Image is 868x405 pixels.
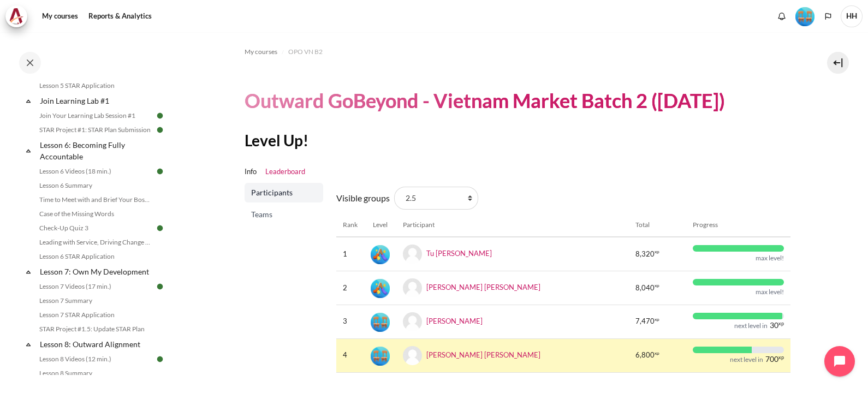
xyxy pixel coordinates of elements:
nav: Navigation bar [245,43,790,61]
section: Content [175,32,860,398]
span: xp [655,352,659,355]
span: 7,470 [635,316,655,327]
span: xp [778,356,784,359]
label: Visible groups [336,192,390,205]
a: Lesson 6: Becoming Fully Accountable [38,138,155,164]
div: Level #4 [795,6,815,26]
span: OPO VN B2 [288,47,323,57]
div: Level #4 [371,346,390,366]
img: Done [155,223,165,233]
img: Done [155,125,165,135]
a: Join Your Learning Lab Session #1 [36,109,155,122]
a: [PERSON_NAME] [PERSON_NAME] [426,350,540,359]
h2: Level Up! [245,130,790,150]
span: 8,040 [635,283,655,294]
th: Rank [336,213,364,237]
span: HH [841,5,863,27]
a: Lesson 6 Summary [36,179,155,192]
img: Done [155,111,165,121]
span: xp [655,284,659,287]
a: Lesson 6 Videos (18 min.) [36,165,155,178]
a: Case of the Missing Words [36,207,155,221]
a: Tu [PERSON_NAME] [426,249,492,258]
a: Lesson 7: Own My Development [38,264,155,279]
img: Architeck [9,8,24,25]
th: Participant [396,213,629,237]
a: Lesson 8: Outward Alignment [38,337,155,352]
a: Lesson 6 STAR Application [36,250,155,263]
img: Done [155,354,165,364]
div: next level in [734,321,768,330]
div: Level #5 [371,244,390,264]
a: Lesson 7 STAR Application [36,308,155,321]
a: Info [245,166,257,177]
a: Check-Up Quiz 3 [36,222,155,235]
span: Collapse [23,339,34,350]
td: 1 [336,237,364,271]
span: Teams [251,209,319,220]
img: Level #4 [371,347,390,366]
span: xp [778,322,784,325]
a: Lesson 8 Summary [36,367,155,380]
span: Participants [251,187,319,198]
a: STAR Project #1: STAR Plan Submission [36,123,155,136]
span: 6,800 [635,350,655,361]
a: Leaderboard [265,166,305,177]
div: max level! [756,254,784,263]
img: Done [155,282,165,291]
div: Level #4 [371,312,390,332]
span: My courses [245,47,277,57]
span: 30 [770,321,778,329]
a: Teams [245,205,323,224]
div: Level #5 [371,278,390,298]
span: Collapse [23,145,34,156]
a: User menu [841,5,863,27]
button: Languages [820,8,836,25]
img: Level #5 [371,279,390,298]
span: 700 [765,355,778,363]
a: Join Learning Lab #1 [38,93,155,108]
a: My courses [38,5,82,27]
img: Level #4 [795,7,815,26]
a: Lesson 8 Videos (12 min.) [36,353,155,366]
span: Collapse [23,96,34,106]
img: Level #4 [371,313,390,332]
img: Level #5 [371,245,390,264]
a: My courses [245,45,277,58]
th: Progress [686,213,790,237]
img: Done [155,166,165,176]
a: Time to Meet with and Brief Your Boss #1 [36,193,155,206]
span: 8,320 [635,249,655,260]
a: Lesson 7 Summary [36,294,155,307]
a: Lesson 5 STAR Application [36,79,155,92]
a: [PERSON_NAME] [PERSON_NAME] [426,283,540,291]
td: 3 [336,305,364,338]
th: Total [629,213,686,237]
a: STAR Project #1.5: Update STAR Plan [36,323,155,336]
a: Participants [245,183,323,202]
span: xp [655,318,659,321]
td: 2 [336,271,364,305]
a: Leading with Service, Driving Change (Pucknalin's Story) [36,236,155,249]
a: Level #4 [791,6,819,26]
th: Level [364,213,396,237]
div: max level! [756,288,784,296]
div: next level in [730,355,763,364]
a: Lesson 7 Videos (17 min.) [36,280,155,293]
h1: Outward GoBeyond - Vietnam Market Batch 2 ([DATE]) [245,88,725,114]
td: 4 [336,338,364,372]
span: xp [655,251,659,253]
a: Reports & Analytics [85,5,156,27]
span: Collapse [23,266,34,277]
a: Architeck Architeck [5,5,33,27]
a: [PERSON_NAME] [426,317,483,325]
div: Show notification window with no new notifications [774,8,790,25]
a: OPO VN B2 [288,45,323,58]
